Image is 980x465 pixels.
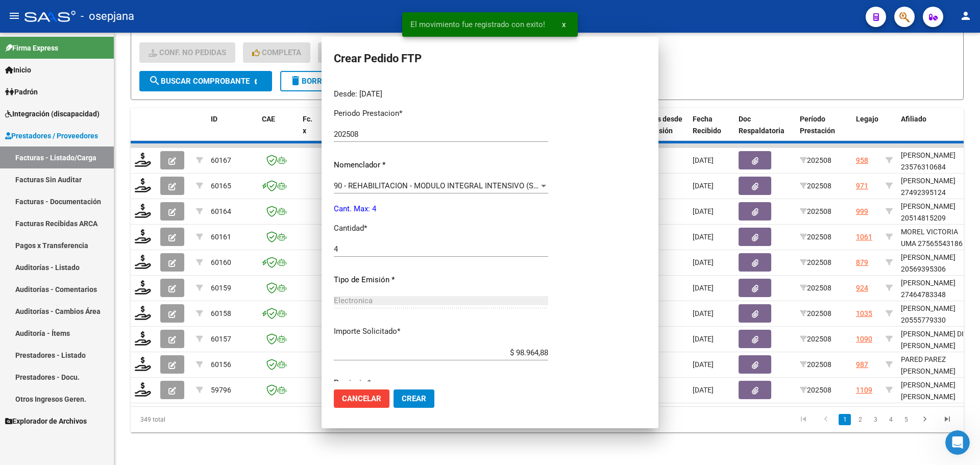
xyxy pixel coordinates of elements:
[800,309,831,317] span: 202508
[334,203,548,215] p: Cant. Max: 4
[960,10,972,22] mat-icon: person
[800,335,831,343] span: 202508
[901,354,974,388] div: PARED PAREZ [PERSON_NAME] 20583497677
[901,379,974,414] div: [PERSON_NAME] [PERSON_NAME] 20566480930
[800,207,831,215] span: 202508
[856,206,868,217] div: 999
[5,415,87,427] span: Explorador de Archivos
[149,75,161,87] mat-icon: search
[211,156,231,164] span: 60167
[5,64,31,76] span: Inicio
[856,115,878,123] span: Legajo
[211,335,231,343] span: 60157
[689,108,734,153] datatable-header-cell: Fecha Recibido
[856,155,868,166] div: 958
[693,115,721,135] span: Fecha Recibido
[334,108,548,119] p: Periodo Prestacion
[856,231,872,243] div: 1061
[901,201,974,224] div: [PERSON_NAME] 20514815209
[800,115,835,135] span: Período Prestación
[693,335,714,343] span: [DATE]
[8,10,20,22] mat-icon: menu
[693,182,714,190] span: [DATE]
[334,326,548,337] p: Importe Solicitado
[800,182,831,190] span: 202508
[334,49,646,68] h2: Crear Pedido FTP
[852,108,881,153] datatable-header-cell: Legajo
[800,233,831,241] span: 202508
[800,360,831,369] span: 202508
[800,156,831,164] span: 202508
[734,108,796,153] datatable-header-cell: Doc Respaldatoria
[258,108,299,153] datatable-header-cell: CAE
[856,359,868,371] div: 987
[211,182,231,190] span: 60165
[901,175,974,199] div: [PERSON_NAME] 27492395124
[211,258,231,266] span: 60160
[856,384,872,396] div: 1109
[901,226,974,250] div: MOREL VICTORIA UMA 27565543186
[5,86,38,97] span: Padrón
[897,108,978,153] datatable-header-cell: Afiliado
[693,258,714,266] span: [DATE]
[149,77,250,86] span: Buscar Comprobante
[800,386,831,394] span: 202508
[211,360,231,369] span: 60156
[334,88,548,100] div: Desde: [DATE]
[5,108,100,119] span: Integración (discapacidad)
[856,308,872,320] div: 1035
[800,284,831,292] span: 202508
[693,309,714,317] span: [DATE]
[334,377,548,389] p: Provincia *
[342,394,381,403] span: Cancelar
[693,207,714,215] span: [DATE]
[901,303,974,326] div: [PERSON_NAME] 20555779330
[901,115,926,123] span: Afiliado
[334,296,373,305] span: Electronica
[693,156,714,164] span: [DATE]
[856,282,868,294] div: 924
[5,130,98,141] span: Prestadores / Proveedores
[901,150,974,173] div: [PERSON_NAME] 23576310684
[289,75,302,87] mat-icon: delete
[211,284,231,292] span: 60159
[901,328,974,363] div: [PERSON_NAME] DI [PERSON_NAME] 20138075088
[402,394,426,403] span: Crear
[211,309,231,317] span: 60158
[252,48,301,57] span: Completa
[262,115,275,123] span: CAE
[5,42,58,54] span: Firma Express
[207,108,258,153] datatable-header-cell: ID
[211,386,231,394] span: 59796
[901,252,974,275] div: [PERSON_NAME] 20569395306
[693,360,714,369] span: [DATE]
[334,274,548,286] p: Tipo de Emisión *
[149,48,226,57] span: Conf. no pedidas
[303,115,312,135] span: Fc. x
[334,223,548,234] p: Cantidad
[856,333,872,345] div: 1090
[945,430,970,455] iframe: Intercom live chat
[410,19,545,30] span: El movimiento fue registrado con exito!
[856,180,868,192] div: 971
[211,233,231,241] span: 60161
[739,115,785,135] span: Doc Respaldatoria
[334,159,548,171] p: Nomenclador *
[693,233,714,241] span: [DATE]
[334,181,567,190] span: 90 - REHABILITACION - MODULO INTEGRAL INTENSIVO (SEMANAL)
[394,389,434,408] button: Crear
[81,5,134,28] span: - osepjana
[211,115,217,123] span: ID
[334,389,389,408] button: Cancelar
[643,108,689,153] datatable-header-cell: Días desde Emisión
[289,77,363,86] span: Borrar Filtros
[211,207,231,215] span: 60164
[800,258,831,266] span: 202508
[562,20,566,29] span: x
[131,407,296,432] div: 349 total
[647,115,682,135] span: Días desde Emisión
[693,386,714,394] span: [DATE]
[299,108,319,153] datatable-header-cell: Fc. x
[796,108,852,153] datatable-header-cell: Período Prestación
[856,257,868,268] div: 879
